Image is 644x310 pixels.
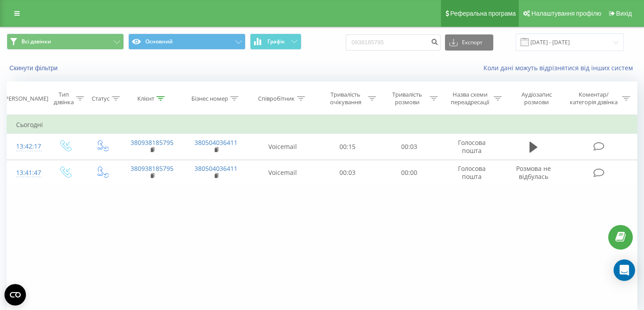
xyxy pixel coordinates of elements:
span: Вихід [616,10,632,17]
td: 00:15 [317,134,379,160]
a: 380504036411 [195,138,237,147]
button: Скинути фільтри [7,64,62,72]
div: 13:42:17 [16,138,38,155]
td: 00:00 [378,160,440,186]
div: Тривалість очікування [325,91,366,106]
div: 13:41:47 [16,164,38,182]
td: 00:03 [317,160,379,186]
button: Експорт [445,34,493,51]
td: Voicemail [248,134,317,160]
div: Тривалість розмови [386,91,428,106]
a: 380938185795 [131,164,174,173]
div: Бізнес номер [191,95,228,102]
div: Тип дзвінка [54,91,74,106]
td: Голосова пошта [440,160,504,186]
a: Коли дані можуть відрізнятися вiд інших систем [483,64,637,72]
div: [PERSON_NAME] [3,95,48,102]
span: Налаштування профілю [531,10,601,17]
a: 380504036411 [195,164,237,173]
button: Open CMP widget [4,284,26,306]
div: Open Intercom Messenger [614,259,635,281]
div: Коментар/категорія дзвінка [568,91,620,106]
div: Аудіозапис розмови [512,91,561,106]
span: Реферальна програма [450,10,516,17]
div: Співробітник [258,95,295,102]
a: 380938185795 [131,138,174,147]
button: Графік [250,34,301,50]
span: Графік [267,38,285,45]
div: Клієнт [137,95,154,102]
span: Всі дзвінки [21,38,51,45]
div: Статус [92,95,110,102]
button: Всі дзвінки [7,34,124,50]
button: Основний [128,34,246,50]
span: Розмова не відбулась [516,164,551,181]
div: Назва схеми переадресації [448,91,491,106]
td: Сьогодні [7,116,637,134]
td: Voicemail [248,160,317,186]
input: Пошук за номером [346,34,441,51]
td: 00:03 [378,134,440,160]
td: Голосова пошта [440,134,504,160]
